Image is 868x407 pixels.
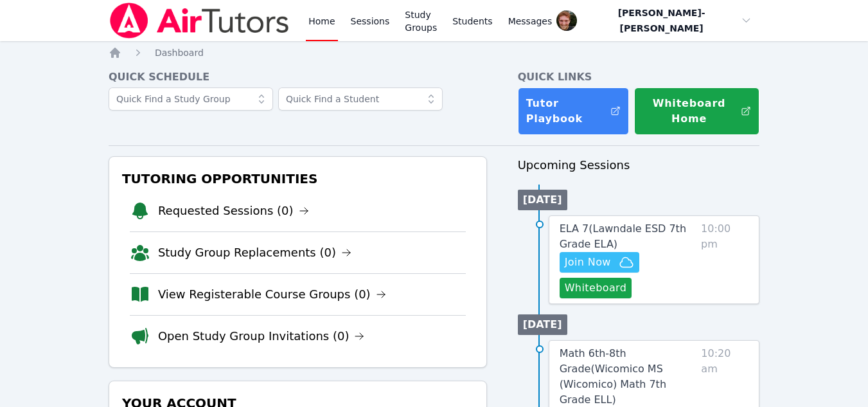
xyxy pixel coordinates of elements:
[560,278,632,298] button: Whiteboard
[634,87,759,135] button: Whiteboard Home
[518,314,567,335] li: [DATE]
[109,3,290,39] img: Air Tutors
[158,327,365,345] a: Open Study Group Invitations (0)
[565,255,611,270] span: Join Now
[278,87,443,111] input: Quick Find a Student
[560,347,666,406] span: Math 6th-8th Grade ( Wicomico MS (Wicomico) Math 7th Grade ELL )
[109,69,487,85] h4: Quick Schedule
[560,252,639,273] button: Join Now
[155,48,204,58] span: Dashboard
[120,167,476,190] h3: Tutoring Opportunities
[518,156,760,174] h3: Upcoming Sessions
[158,285,386,303] a: View Registerable Course Groups (0)
[518,69,760,85] h4: Quick Links
[560,221,696,252] a: ELA 7(Lawndale ESD 7th Grade ELA)
[508,15,553,28] span: Messages
[701,221,748,298] span: 10:00 pm
[109,46,759,59] nav: Breadcrumb
[109,87,273,111] input: Quick Find a Study Group
[560,222,686,250] span: ELA 7 ( Lawndale ESD 7th Grade ELA )
[158,244,351,262] a: Study Group Replacements (0)
[155,46,204,59] a: Dashboard
[158,202,309,220] a: Requested Sessions (0)
[518,190,567,210] li: [DATE]
[518,87,630,135] a: Tutor Playbook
